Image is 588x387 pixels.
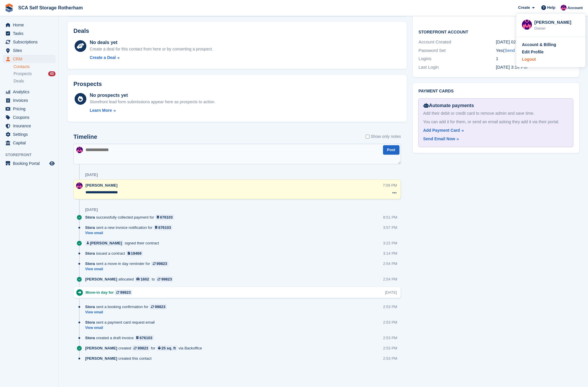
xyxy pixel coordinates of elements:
div: sent a booking confirmation for [85,304,170,310]
a: menu [3,55,56,63]
div: sent a move-in day reminder for [85,261,172,266]
span: ( ) [503,48,529,53]
span: Stora [85,335,95,341]
a: menu [3,38,56,46]
a: menu [3,159,56,168]
button: Post [383,145,399,155]
div: 3:57 PM [383,225,397,230]
div: 99823 [157,261,167,266]
div: Add their debit or credit card to remove admin and save time. [423,110,568,116]
span: Pricing [13,105,48,113]
a: Create a Deal [90,55,213,61]
img: Sam Chapman [76,147,83,153]
div: 676103 [140,335,152,341]
div: Logout [522,56,536,62]
span: Settings [13,130,48,138]
div: [DATE] [85,207,98,212]
a: menu [3,96,56,104]
div: Last Login [419,64,496,71]
a: SCA Self Storage Rotherham [16,3,85,13]
a: 1602 [135,276,150,282]
a: menu [3,130,56,138]
a: 99823 [156,276,173,282]
span: Coupons [13,113,48,121]
div: 1 [496,55,573,62]
div: No deals yet [90,39,213,46]
div: Account & Billing [522,42,556,48]
span: Invoices [13,96,48,104]
div: 1602 [141,276,149,282]
div: Move-in day for [85,290,135,295]
div: issued a contract [85,251,146,256]
a: 676103 [155,214,174,220]
a: menu [3,105,56,113]
label: Show only notes [366,133,401,140]
div: [DATE] [85,173,98,177]
div: sent a payment card request email [85,320,158,325]
span: [PERSON_NAME] [85,276,117,282]
span: Deals [14,78,24,84]
span: Capital [13,139,48,147]
a: View email [85,310,170,315]
a: Learn More [90,107,216,114]
div: Send Email Now [423,136,455,142]
h2: Prospects [73,81,102,87]
span: Booking Portal [13,159,48,168]
a: Deals [14,78,56,84]
a: 99823 [115,290,132,295]
img: stora-icon-8386f47178a22dfd0bd8f6a31ec36ba5ce8667c1dd55bd0f319d3a0aa187defe.svg [5,4,14,12]
span: Sites [13,46,48,55]
div: 99823 [155,304,165,310]
div: 3:22 PM [383,240,397,246]
span: Prospects [14,71,32,77]
a: 676103 [135,335,154,341]
a: Logout [522,56,580,62]
span: Tasks [13,29,48,38]
a: Add Payment Card [423,127,566,133]
div: No prospects yet [90,92,216,99]
div: 676103 [158,225,171,230]
span: Stora [85,225,95,230]
img: Sam Chapman [522,20,532,30]
div: Create a deal for this contact from here or by converting a prospect. [90,46,213,52]
a: menu [3,46,56,55]
a: Preview store [48,160,56,167]
div: Account Created [419,39,496,45]
div: 2:53 PM [383,356,397,361]
span: Analytics [13,88,48,96]
div: Logins [419,55,496,62]
img: Sam Chapman [76,182,83,189]
span: Subscriptions [13,38,48,46]
h2: Payment cards [419,89,573,94]
div: Edit Profile [522,49,544,55]
a: Prospects 43 [14,71,56,77]
a: Edit Profile [522,49,580,55]
div: Password Set [419,47,496,54]
a: View email [85,231,175,236]
div: 19469 [131,251,142,256]
div: 8:51 PM [383,214,397,220]
div: Automate payments [423,102,568,109]
a: menu [3,139,56,147]
h2: Deals [73,28,89,34]
a: 676103 [154,225,173,230]
span: Account [567,5,583,11]
div: Storefront lead form submissions appear here as prospects to action. [90,99,216,105]
a: 25 sq. ft [157,345,177,351]
span: Stora [85,320,95,325]
a: menu [3,113,56,121]
a: 99823 [151,261,169,266]
span: Home [13,21,48,29]
div: sent a new invoice notification for [85,225,175,230]
div: 3:14 PM [383,251,397,256]
a: menu [3,122,56,130]
input: Show only notes [366,133,369,140]
div: Create a Deal [90,55,116,61]
span: [PERSON_NAME] [85,183,117,187]
div: Learn More [90,107,112,114]
span: [PERSON_NAME] [85,356,117,361]
time: 2025-08-04 14:14:56 UTC [496,65,527,70]
div: Add Payment Card [423,127,460,133]
div: Yes [496,47,573,54]
div: Owner [534,26,580,31]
